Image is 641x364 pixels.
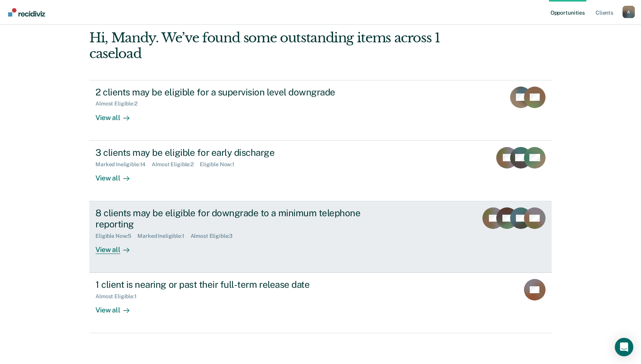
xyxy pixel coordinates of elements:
div: View all [95,167,139,182]
img: Recidiviz [8,8,45,17]
div: View all [95,239,139,254]
div: 2 clients may be eligible for a supervision level downgrade [95,87,366,98]
div: Almost Eligible : 2 [152,161,200,168]
div: 3 clients may be eligible for early discharge [95,147,366,158]
div: 1 client is nearing or past their full-term release date [95,279,366,290]
div: Almost Eligible : 3 [191,233,239,239]
a: 1 client is nearing or past their full-term release dateAlmost Eligible:1View all [89,273,552,333]
div: Almost Eligible : 2 [95,100,144,107]
div: View all [95,107,139,122]
a: 3 clients may be eligible for early dischargeMarked Ineligible:14Almost Eligible:2Eligible Now:1V... [89,141,552,201]
div: Eligible Now : 1 [200,161,241,168]
div: View all [95,300,139,315]
div: Marked Ineligible : 1 [137,233,190,239]
div: A [623,6,635,18]
button: Profile dropdown button [623,6,635,18]
div: Eligible Now : 5 [95,233,137,239]
div: Hi, Mandy. We’ve found some outstanding items across 1 caseload [89,30,459,62]
div: Marked Ineligible : 14 [95,161,152,168]
a: 2 clients may be eligible for a supervision level downgradeAlmost Eligible:2View all [89,80,552,141]
a: 8 clients may be eligible for downgrade to a minimum telephone reportingEligible Now:5Marked Inel... [89,201,552,273]
div: Open Intercom Messenger [615,338,633,356]
div: 8 clients may be eligible for downgrade to a minimum telephone reporting [95,207,366,230]
div: Almost Eligible : 1 [95,293,143,300]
